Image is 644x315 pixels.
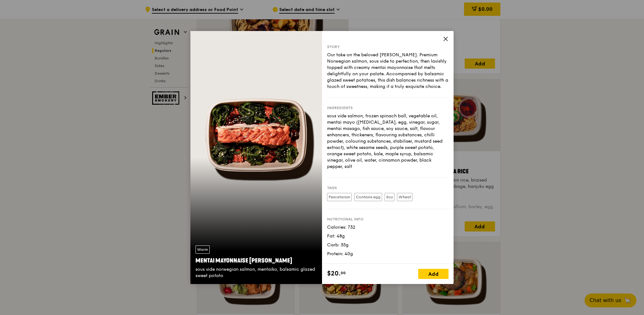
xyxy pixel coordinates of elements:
[385,193,394,201] label: Soy
[195,266,317,279] div: sous vide norwegian salmon, mentaiko, balsamic glazed sweet potato
[327,44,449,49] div: Story
[327,224,449,231] div: Calories: 732
[327,251,449,257] div: Protein: 40g
[327,185,449,190] div: Tags
[341,270,346,275] span: 00
[327,193,352,201] label: Pescatarian
[327,242,449,248] div: Carb: 35g
[327,269,341,278] span: $20.
[327,217,449,222] div: Nutritional info
[397,193,412,201] label: Wheat
[327,233,449,239] div: Fat: 48g
[195,245,210,254] div: Warm
[327,113,449,170] div: sous vide salmon, frozen spinach ball, vegetable oil, mentai mayo ([MEDICAL_DATA], egg, vinegar, ...
[327,52,449,90] div: Our take on the beloved [PERSON_NAME]. Premium Norwegian salmon, sous vide to perfection, then la...
[354,193,382,201] label: Contains egg
[195,256,317,265] div: Mentai Mayonnaise [PERSON_NAME]
[418,269,449,279] div: Add
[327,105,449,110] div: Ingredients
